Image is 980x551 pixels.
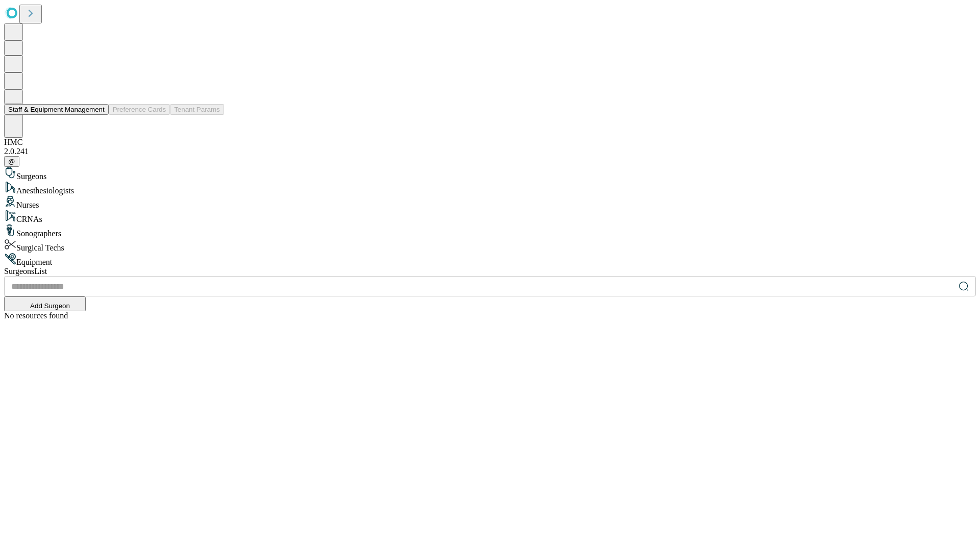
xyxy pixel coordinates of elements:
[4,210,976,224] div: CRNAs
[4,147,976,156] div: 2.0.241
[4,296,86,311] button: Add Surgeon
[4,267,976,276] div: Surgeons List
[8,158,15,165] span: @
[109,104,170,115] button: Preference Cards
[30,302,70,310] span: Add Surgeon
[4,238,976,253] div: Surgical Techs
[4,253,976,267] div: Equipment
[4,167,976,181] div: Surgeons
[4,224,976,238] div: Sonographers
[4,138,976,147] div: HMC
[4,195,976,210] div: Nurses
[170,104,224,115] button: Tenant Params
[4,156,19,167] button: @
[4,311,976,320] div: No resources found
[4,104,109,115] button: Staff & Equipment Management
[4,181,976,195] div: Anesthesiologists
